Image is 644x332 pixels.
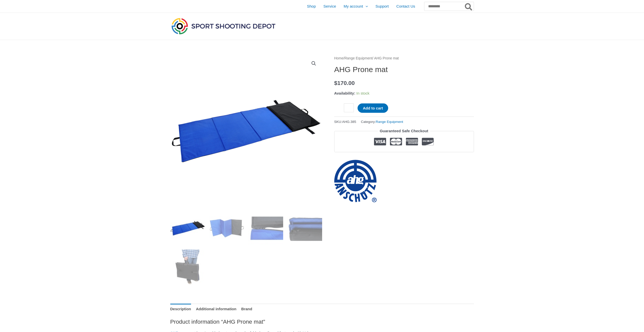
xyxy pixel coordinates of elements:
img: AHG Prone mat - Image 4 [287,211,322,246]
a: Home [334,56,344,60]
bdi: 170.00 [334,80,355,86]
a: Additional information [196,304,236,315]
img: AHG Prone mat - Image 3 [248,211,283,246]
h1: AHG Prone mat [334,65,474,74]
a: ahg-Anschütz [334,160,377,202]
button: Search [464,2,474,11]
span: AHG.385 [342,120,356,124]
a: Description [170,304,191,315]
button: Add to cart [358,103,388,113]
input: Product quantity [344,103,354,112]
span: $ [334,80,338,86]
img: AHG Prone mat [170,211,205,246]
a: Range Equipment [344,56,372,60]
img: AHG Prone mat - Image 2 [209,211,244,246]
a: View full-screen image gallery [309,59,318,68]
a: Range Equipment [376,120,403,124]
legend: Guaranteed Safe Checkout [378,127,430,135]
nav: Breadcrumb [334,55,474,62]
img: AHG Prone mat [170,55,322,207]
span: Category: [361,119,403,125]
h2: Product information “AHG Prone mat” [170,318,474,325]
span: In stock [356,91,369,95]
span: Availability: [334,91,356,95]
span: SKU: [334,119,356,125]
img: AHG Prone mat - Image 5 [170,250,205,285]
img: Sport Shooting Depot [170,17,277,35]
a: Brand [241,304,252,315]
